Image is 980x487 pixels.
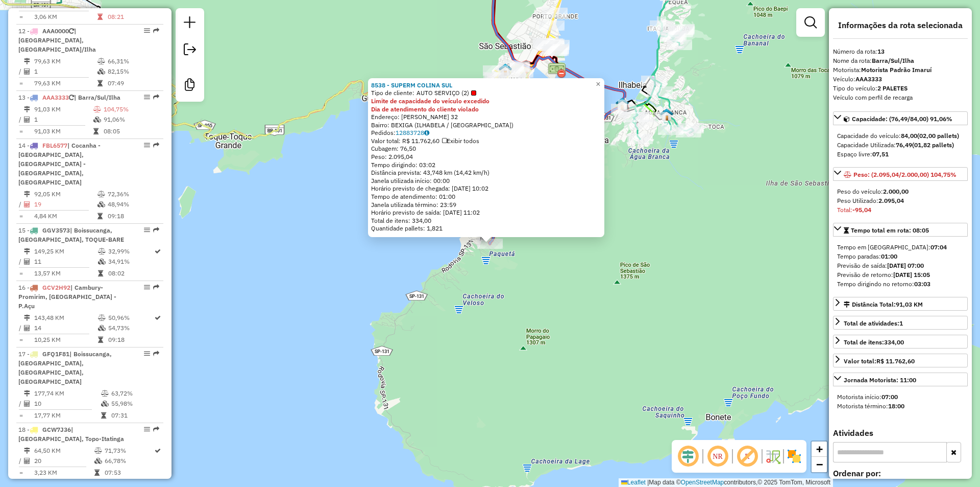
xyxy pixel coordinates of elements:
img: Exibir/Ocultar setores [786,448,802,465]
span: 14 - [18,142,101,186]
i: % de utilização da cubagem [97,68,105,75]
td: = [18,126,23,136]
span: GGV3573 [42,226,70,234]
i: Rota otimizada [155,248,161,254]
div: Pedidos: [371,129,601,137]
span: Exibir todos [442,137,479,145]
i: Distância Total [24,390,30,397]
i: Total de Atividades [24,458,30,464]
td: = [18,78,23,88]
i: Distância Total [24,448,30,454]
td: 71,73% [104,446,154,456]
span: Total de atividades: [844,319,903,327]
td: 177,74 KM [34,388,101,399]
div: Map data © contributors,© 2025 TomTom, Microsoft [619,478,833,487]
td: 08:21 [107,12,159,22]
td: 1 [34,66,97,77]
strong: (01,82 pallets) [912,141,954,149]
em: Rota exportada [153,351,159,357]
i: Distância Total [24,106,30,112]
strong: 13 [877,48,885,55]
em: Opções [144,284,150,290]
a: 8538 - SUPERM COLINA SUL [371,81,452,89]
i: % de utilização do peso [101,390,109,397]
td: 63,72% [111,388,159,399]
td: 79,63 KM [34,78,97,88]
td: = [18,211,23,221]
div: Tipo de cliente: [371,89,601,97]
i: Veículo já utilizado nesta sessão [69,28,74,34]
div: Horário previsto de chegada: [DATE] 10:02 [371,184,601,193]
div: Tempo paradas: [837,252,964,261]
a: Total de atividades:1 [833,316,968,330]
td: / [18,199,23,210]
strong: -95,04 [852,206,871,214]
div: Capacidade: (76,49/84,00) 91,06% [833,127,968,163]
span: | Boissucanga, [GEOGRAPHIC_DATA], TOQUE-BARE [18,226,124,243]
td: 10 [34,399,101,409]
div: Capacidade do veículo: [837,131,964,141]
strong: 2.000,00 [883,188,909,195]
img: IURI JESUS RODRIGUES DOS SANTOS - 101 [499,63,512,76]
span: | [GEOGRAPHIC_DATA], [GEOGRAPHIC_DATA]/Ilha [18,27,96,53]
td: 13,57 KM [34,268,97,279]
i: Distância Total [24,315,30,321]
img: P.A10 ILHA [616,97,629,110]
td: 92,05 KM [34,189,97,199]
i: % de utilização da cubagem [93,117,101,123]
div: Jornada Motorista: 11:00 [833,388,968,415]
strong: Barra/Sul/Ilha [872,57,914,64]
div: Veículo: [833,75,968,84]
div: Espaço livre: [837,150,964,159]
span: Exibir rótulo [735,444,759,469]
em: Rota exportada [153,426,159,432]
strong: 07,51 [872,150,889,158]
i: Total de Atividades [24,117,30,123]
strong: 18:00 [888,402,904,410]
td: 54,73% [108,323,154,333]
td: 91,03 KM [34,126,93,136]
em: Opções [144,426,150,432]
span: 12 - [18,27,96,53]
div: Previsão de retorno: [837,270,964,280]
i: Tempo total em rota [101,412,106,419]
div: Tempo dirigindo no retorno: [837,280,964,289]
span: | [GEOGRAPHIC_DATA], Topo-Itatinga [18,426,124,443]
span: − [816,458,823,471]
td: / [18,66,23,77]
em: Rota exportada [153,284,159,290]
td: 09:18 [107,211,159,221]
i: % de utilização da cubagem [94,458,102,464]
div: Tempo em [GEOGRAPHIC_DATA]: [837,243,964,252]
div: Peso: (2.095,04/2.000,00) 104,75% [833,183,968,219]
span: | Cambury-Promirim, [GEOGRAPHIC_DATA] - P.Açu [18,284,116,310]
div: Tempo dirigindo: 03:02 [371,161,601,169]
a: Leaflet [621,479,646,486]
a: Criar modelo [180,75,200,98]
a: Exportar sessão [180,39,200,62]
span: AUTO SERVIÇO (2) [416,89,476,97]
span: AAA3333 [42,94,69,101]
td: 66,78% [104,456,154,466]
a: Peso: (2.095,04/2.000,00) 104,75% [833,167,968,181]
img: Balsa São sebastião [548,61,566,80]
em: Opções [144,227,150,233]
div: Capacidade Utilizada: [837,141,964,150]
span: Tempo total em rota: 08:05 [851,226,929,234]
td: 08:05 [103,126,159,136]
img: Fluxo de ruas [765,448,781,465]
i: Tempo total em rota [93,128,99,134]
strong: [DATE] 07:00 [887,262,924,269]
h4: Informações da rota selecionada [833,20,968,30]
span: 15 - [18,226,124,243]
strong: 2 PALETES [877,84,908,92]
i: Total de Atividades [24,401,30,407]
span: AAA0000 [42,27,69,35]
i: % de utilização do peso [93,106,101,112]
i: Total de Atividades [24,68,30,75]
strong: 07:00 [881,393,898,401]
em: Rota exportada [153,142,159,148]
i: % de utilização do peso [97,191,105,197]
div: Valor total: R$ 11.762,60 [371,137,601,145]
strong: 2.095,04 [878,197,904,204]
